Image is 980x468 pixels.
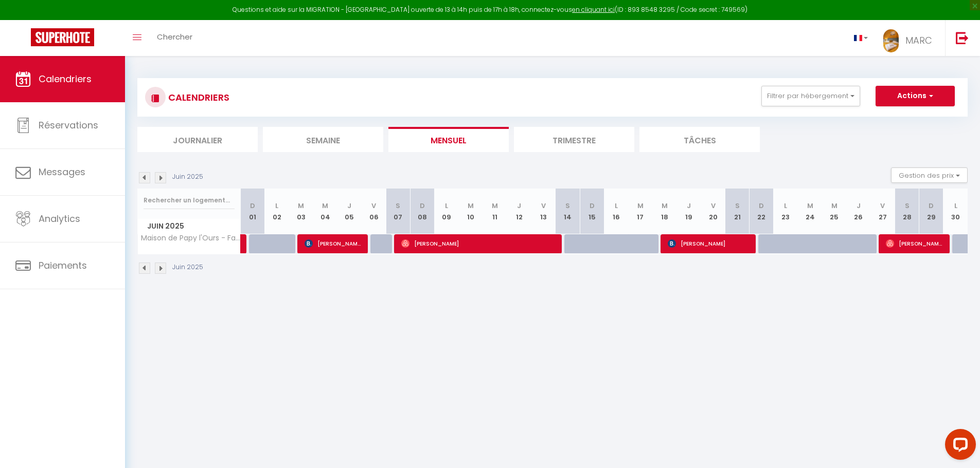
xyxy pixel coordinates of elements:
input: Rechercher un logement... [144,191,235,210]
th: 17 [628,189,652,234]
abbr: S [905,201,910,211]
img: logout [956,31,969,44]
button: Filtrer par hébergement [761,86,860,106]
th: 25 [822,189,846,234]
abbr: M [831,201,838,211]
abbr: D [420,201,425,211]
button: Actions [876,86,955,106]
abbr: L [954,201,957,211]
th: 29 [919,189,943,234]
th: 03 [289,189,313,234]
a: Chercher [149,20,200,56]
abbr: M [662,201,668,211]
th: 01 [241,189,265,234]
abbr: S [735,201,740,211]
th: 21 [725,189,750,234]
abbr: M [637,201,644,211]
abbr: D [759,201,764,211]
th: 02 [265,189,289,234]
abbr: L [445,201,448,211]
span: [PERSON_NAME] [886,234,942,253]
li: Mensuel [388,127,509,152]
span: Paiements [39,259,87,272]
th: 04 [313,189,337,234]
abbr: J [857,201,861,211]
th: 18 [652,189,676,234]
abbr: M [492,201,498,211]
abbr: J [347,201,351,211]
abbr: J [687,201,691,211]
th: 08 [410,189,434,234]
abbr: V [880,201,885,211]
abbr: M [468,201,474,211]
span: Analytics [39,212,80,225]
th: 16 [604,189,628,234]
th: 23 [774,189,798,234]
a: ... MARC [876,20,945,56]
th: 07 [386,189,410,234]
span: Messages [39,165,85,178]
span: [PERSON_NAME] [401,234,555,253]
p: Juin 2025 [172,263,203,272]
iframe: LiveChat chat widget [937,425,980,468]
th: 22 [750,189,774,234]
abbr: V [541,201,546,211]
abbr: M [807,201,813,211]
li: Journalier [137,127,258,152]
span: Réservations [39,119,98,132]
th: 06 [362,189,386,234]
abbr: V [711,201,716,211]
span: Juin 2025 [138,219,240,234]
th: 12 [507,189,531,234]
th: 14 [556,189,580,234]
th: 11 [483,189,507,234]
th: 30 [943,189,968,234]
th: 10 [458,189,483,234]
button: Gestion des prix [891,167,968,183]
th: 28 [895,189,919,234]
abbr: L [275,201,278,211]
abbr: M [298,201,304,211]
th: 09 [434,189,458,234]
abbr: L [615,201,618,211]
abbr: D [250,201,255,211]
th: 26 [846,189,870,234]
li: Semaine [263,127,383,152]
th: 13 [531,189,556,234]
abbr: D [590,201,595,211]
span: [PERSON_NAME] [305,234,361,253]
span: MARC [905,34,932,47]
img: ... [883,29,899,52]
span: Calendriers [39,72,92,85]
abbr: S [565,201,570,211]
li: Trimestre [514,127,634,152]
a: en cliquant ici [572,5,615,14]
h3: CALENDRIERS [166,86,229,109]
abbr: S [396,201,400,211]
th: 24 [798,189,822,234]
abbr: J [517,201,521,211]
abbr: L [784,201,787,211]
p: Juin 2025 [172,172,203,182]
th: 20 [701,189,725,234]
th: 19 [676,189,701,234]
abbr: V [371,201,376,211]
span: Maison de Papy l'Ours - Familiale - Climatisée [139,234,242,242]
abbr: D [929,201,934,211]
img: Super Booking [31,28,94,46]
span: [PERSON_NAME] [668,234,749,253]
span: Chercher [157,31,192,42]
li: Tâches [639,127,760,152]
th: 15 [580,189,604,234]
th: 27 [870,189,895,234]
abbr: M [322,201,328,211]
th: 05 [337,189,362,234]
